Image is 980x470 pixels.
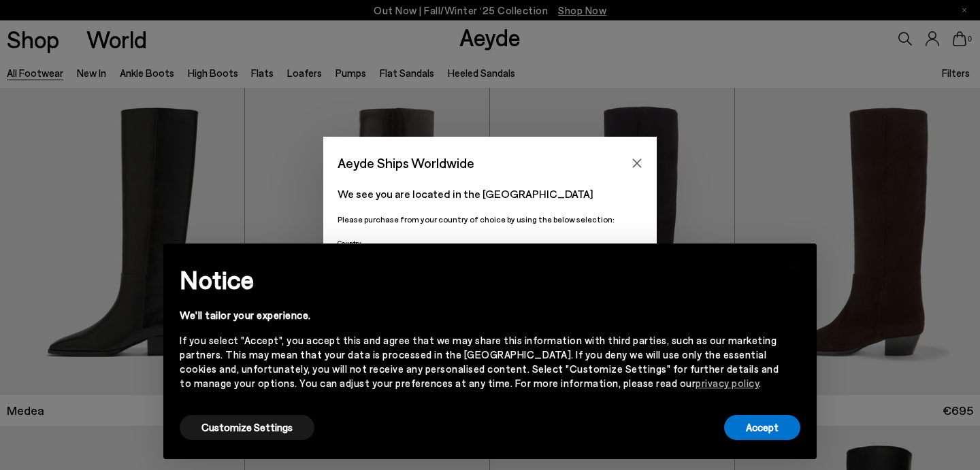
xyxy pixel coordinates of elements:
[724,415,800,440] button: Accept
[338,186,642,202] p: We see you are located in the [GEOGRAPHIC_DATA]
[790,254,800,273] span: ×
[779,248,811,280] button: Close this notice
[696,377,759,389] a: privacy policy
[180,333,779,390] div: If you select "Accept", you accept this and agree that we may share this information with third p...
[338,151,474,175] span: Aeyde Ships Worldwide
[338,213,642,226] p: Please purchase from your country of choice by using the below selection:
[180,262,779,297] h2: Notice
[627,153,647,173] button: Close
[180,415,314,440] button: Customize Settings
[180,308,779,322] div: We'll tailor your experience.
